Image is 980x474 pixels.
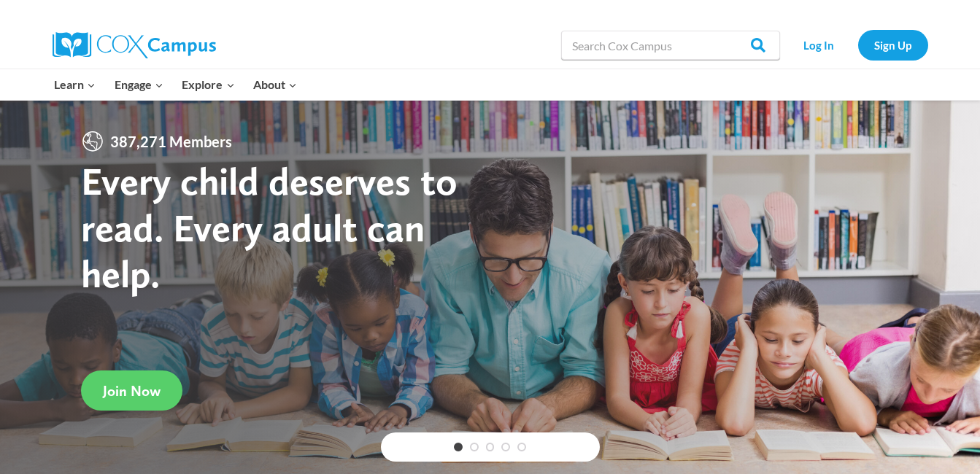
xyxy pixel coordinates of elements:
nav: Primary Navigation [45,69,306,100]
input: Search Cox Campus [561,31,780,60]
img: Cox Campus [53,32,216,58]
span: Join Now [103,382,161,400]
a: Join Now [81,370,182,411]
strong: Every child deserves to read. Every adult can help. [81,158,458,297]
a: 1 [454,443,463,451]
a: 5 [517,443,526,451]
a: 3 [486,443,495,451]
span: About [253,75,297,94]
span: Engage [115,75,163,94]
nav: Secondary Navigation [787,30,928,60]
span: 387,271 Members [104,130,238,153]
a: 4 [501,443,510,451]
a: Log In [787,30,851,60]
a: Sign Up [858,30,928,60]
span: Explore [182,75,234,94]
a: 2 [470,443,479,451]
span: Learn [54,75,96,94]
